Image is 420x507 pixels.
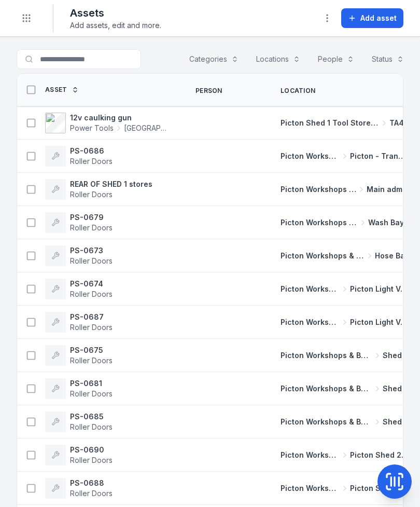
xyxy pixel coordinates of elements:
a: PS-0679Roller Doors [45,212,113,233]
a: Picton Shed 1 Tool Store (Storage)TA44 [281,118,409,128]
span: Add assets, edit and more. [70,20,161,31]
strong: PS-0685 [70,412,113,422]
a: Picton Workshops & BaysMain admin [281,184,409,195]
a: PS-0688Roller Doors [45,478,113,499]
strong: PS-0681 [70,378,113,389]
button: Categories [183,49,245,69]
strong: REAR OF SHED 1 stores [70,179,152,189]
button: Locations [249,49,307,69]
a: Picton Workshops & BaysHose Bay [281,251,409,261]
span: Picton Shed 2 Fabrication Shop [350,450,409,460]
a: Picton Workshops & BaysPicton Light Vehicle Bay [281,284,409,294]
strong: PS-0674 [70,279,113,289]
span: Shed 4 [383,383,409,394]
span: Add asset [360,13,397,23]
a: PS-0690Roller Doors [45,445,113,465]
span: Picton Light Vehicle Bay [350,317,409,327]
a: Picton Workshops & BaysWash Bay 1 [281,217,409,228]
a: Picton Workshops & BaysPicton Shed 2 Fabrication Shop [281,483,409,494]
a: Picton Workshops & BaysPicton Light Vehicle Bay [281,317,409,327]
strong: PS-0690 [70,445,113,455]
button: People [311,49,361,69]
span: Asset [45,86,67,94]
a: Picton Workshops & BaysPicton Shed 2 Fabrication Shop [281,450,409,460]
span: Roller Doors [70,223,113,232]
span: Picton Shed 1 Tool Store (Storage) [281,118,379,128]
span: Picton Workshops & Bays [281,217,358,228]
span: Roller Doors [70,256,113,265]
a: PS-0675Roller Doors [45,345,113,366]
span: Power Tools [70,123,114,133]
a: PS-0673Roller Doors [45,245,113,266]
span: Roller Doors [70,489,113,498]
strong: PS-0687 [70,312,113,322]
span: Picton Workshops & Bays [281,151,340,161]
span: Picton Workshops & Bays [281,383,372,394]
span: Roller Doors [70,389,113,398]
span: Picton - Transmission Bay [350,151,409,161]
a: Picton Workshops & BaysShed 4 [281,417,409,427]
span: Picton Workshops & Bays [281,417,372,427]
button: Add asset [341,8,403,28]
span: Roller Doors [70,422,113,431]
span: Roller Doors [70,323,113,332]
strong: PS-0679 [70,212,113,223]
h2: Assets [70,6,161,20]
strong: PS-0686 [70,146,113,156]
strong: 12v caulking gun [70,113,171,123]
strong: PS-0675 [70,345,113,355]
span: Picton Workshops & Bays [281,284,340,294]
span: Location [281,87,315,95]
span: Roller Doors [70,456,113,464]
button: Status [365,49,411,69]
span: Hose Bay [375,251,409,261]
span: Shed 4 [383,417,409,427]
a: Picton Workshops & BaysShed 4 [281,350,409,361]
a: PS-0681Roller Doors [45,378,113,399]
span: [GEOGRAPHIC_DATA] [124,123,171,133]
a: 12v caulking gunPower Tools[GEOGRAPHIC_DATA] [45,113,171,133]
a: Picton Workshops & BaysShed 4 [281,383,409,394]
span: Roller Doors [70,356,113,365]
span: Picton Workshops & Bays [281,317,340,327]
a: PS-0674Roller Doors [45,279,113,299]
a: Asset [45,86,79,94]
strong: PS-0688 [70,478,113,488]
span: Picton Shed 2 Fabrication Shop [350,483,409,494]
span: Wash Bay 1 [368,217,409,228]
span: Roller Doors [70,190,113,199]
span: Picton Workshops & Bays [281,483,340,494]
span: Picton Workshops & Bays [281,184,356,195]
a: Picton Workshops & BaysPicton - Transmission Bay [281,151,409,161]
a: REAR OF SHED 1 storesRoller Doors [45,179,152,200]
span: Roller Doors [70,290,113,298]
span: Picton Workshops & Bays [281,350,372,361]
span: Person [195,87,222,95]
span: Picton Light Vehicle Bay [350,284,409,294]
a: PS-0687Roller Doors [45,312,113,333]
a: PS-0685Roller Doors [45,412,113,432]
a: PS-0686Roller Doors [45,146,113,167]
strong: PS-0673 [70,245,113,256]
span: Roller Doors [70,157,113,166]
span: TA44 [389,118,409,128]
button: Toggle navigation [17,8,36,28]
span: Main admin [367,184,409,195]
span: Picton Workshops & Bays [281,251,365,261]
span: Shed 4 [383,350,409,361]
span: Picton Workshops & Bays [281,450,340,460]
